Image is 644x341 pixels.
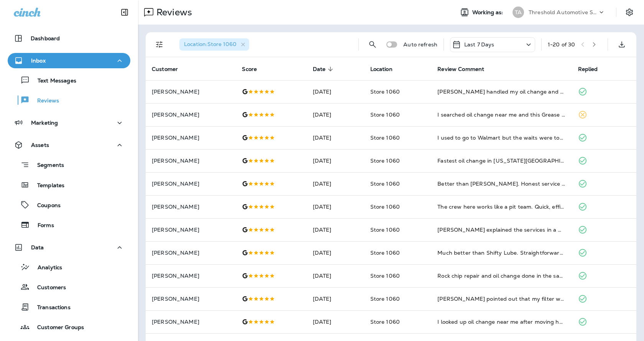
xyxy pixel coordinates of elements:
[370,134,400,141] span: Store 1060
[578,66,598,72] span: Replied
[152,112,230,118] p: [PERSON_NAME]
[30,264,62,272] p: Analytics
[437,249,565,257] div: Much better than Shifty Lube. Straightforward service without the pushy upsells.
[152,158,230,164] p: [PERSON_NAME]
[8,72,130,88] button: Text Messages
[307,80,364,103] td: [DATE]
[152,89,230,95] p: [PERSON_NAME]
[437,180,565,188] div: Better than Jiffy Lube. Honest service and no awkward pressure.
[8,279,130,295] button: Customers
[437,134,565,142] div: I used to go to Walmart but the waits were too long. Grease Monkey had me finished in 10 minutes.
[152,135,230,141] p: [PERSON_NAME]
[437,318,565,326] div: I looked up oil change near me after moving here and chose this shop. They made me feel welcome a...
[623,5,636,19] button: Settings
[370,111,400,118] span: Store 1060
[8,197,130,213] button: Coupons
[30,202,61,209] p: Coupons
[437,66,494,72] span: Review Comment
[307,287,364,310] td: [DATE]
[8,115,130,130] button: Marketing
[8,240,130,255] button: Data
[307,310,364,333] td: [DATE]
[184,41,237,48] span: Location : Store 1060
[8,53,130,68] button: Inbox
[8,137,130,153] button: Assets
[8,217,130,233] button: Forms
[30,304,71,311] p: Transactions
[370,249,400,256] span: Store 1060
[313,66,326,72] span: Date
[8,319,130,335] button: Customer Groups
[152,319,230,325] p: [PERSON_NAME]
[313,66,336,72] span: Date
[31,244,44,250] p: Data
[152,227,230,233] p: [PERSON_NAME]
[152,250,230,256] p: [PERSON_NAME]
[152,181,230,187] p: [PERSON_NAME]
[370,66,402,72] span: Location
[152,66,178,72] span: Customer
[242,66,257,72] span: Score
[30,97,59,105] p: Reviews
[152,37,167,52] button: Filters
[437,66,484,72] span: Review Comment
[437,295,565,303] div: Joseph pointed out that my filter would need replacing soon but did not push me to do it today. R...
[8,299,130,315] button: Transactions
[30,284,66,292] p: Customers
[370,66,393,72] span: Location
[8,259,130,275] button: Analytics
[307,264,364,287] td: [DATE]
[179,38,249,51] div: Location:Store 1060
[370,88,400,95] span: Store 1060
[307,195,364,218] td: [DATE]
[370,203,400,210] span: Store 1060
[513,7,524,18] div: TA
[437,203,565,211] div: The crew here works like a pit team. Quick, efficient, and professional.
[370,318,400,325] span: Store 1060
[152,66,188,72] span: Customer
[307,172,364,195] td: [DATE]
[152,204,230,210] p: [PERSON_NAME]
[529,9,598,15] p: Threshold Automotive Service dba Grease Monkey
[437,88,565,96] div: Nate handled my oil change and walked me through the checklist. Friendly and professional.
[307,241,364,264] td: [DATE]
[365,37,380,52] button: Search Reviews
[370,157,400,164] span: Store 1060
[8,177,130,193] button: Templates
[437,272,565,280] div: Rock chip repair and oil change done in the same visit. Convenient and affordable.
[31,120,58,126] p: Marketing
[30,182,64,189] p: Templates
[114,5,135,20] button: Collapse Sidebar
[30,77,76,85] p: Text Messages
[242,66,267,72] span: Score
[370,180,400,187] span: Store 1060
[8,31,130,46] button: Dashboard
[403,41,437,48] p: Auto refresh
[548,41,575,48] div: 1 - 20 of 30
[30,162,64,170] p: Segments
[464,41,495,48] p: Last 7 Days
[152,296,230,302] p: [PERSON_NAME]
[152,273,230,279] p: [PERSON_NAME]
[307,126,364,149] td: [DATE]
[307,218,364,241] td: [DATE]
[437,226,565,234] div: Nate explained the services in a way that made sense and kept things simple.
[31,35,60,41] p: Dashboard
[31,58,46,64] p: Inbox
[307,103,364,126] td: [DATE]
[31,142,49,148] p: Assets
[370,295,400,302] span: Store 1060
[8,156,130,173] button: Segments
[307,149,364,172] td: [DATE]
[370,226,400,233] span: Store 1060
[437,111,565,119] div: I searched oil change near me and this Grease Monkey was first. They lived up to the good reviews.
[578,66,608,72] span: Replied
[472,9,505,16] span: Working as:
[370,272,400,279] span: Store 1060
[8,92,130,108] button: Reviews
[153,7,192,18] p: Reviews
[30,222,54,229] p: Forms
[614,37,629,52] button: Export as CSV
[437,157,565,165] div: Fastest oil change in Idaho Falls. I was back on the road in 12 minutes.
[30,324,84,331] p: Customer Groups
